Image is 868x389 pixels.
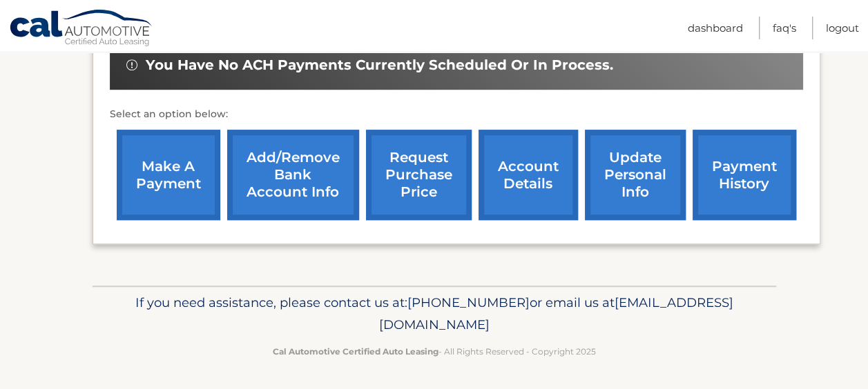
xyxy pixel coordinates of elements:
[585,130,686,220] a: update personal info
[826,17,859,39] a: Logout
[273,346,438,357] strong: Cal Automotive Certified Auto Leasing
[773,17,796,39] a: FAQ's
[688,17,743,39] a: Dashboard
[693,130,796,220] a: payment history
[407,295,530,310] span: [PHONE_NUMBER]
[117,130,220,220] a: make a payment
[9,9,154,49] a: Cal Automotive
[102,292,767,336] p: If you need assistance, please contact us at: or email us at
[379,295,733,332] span: [EMAIL_ADDRESS][DOMAIN_NAME]
[126,59,137,70] img: alert-white.svg
[102,344,767,359] p: - All Rights Reserved - Copyright 2025
[479,130,578,220] a: account details
[366,130,472,220] a: request purchase price
[146,57,613,74] span: You have no ACH payments currently scheduled or in process.
[227,130,359,220] a: Add/Remove bank account info
[110,106,803,123] p: Select an option below:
